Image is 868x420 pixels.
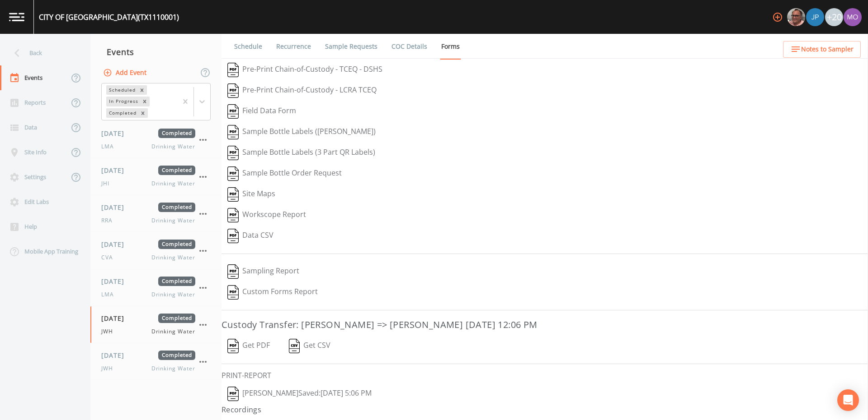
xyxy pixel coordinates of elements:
[151,254,195,262] span: Drinking Water
[101,351,131,360] span: [DATE]
[106,85,137,95] div: Scheduled
[844,8,862,26] img: 4e251478aba98ce068fb7eae8f78b90c
[151,217,195,225] span: Drinking Water
[106,108,138,118] div: Completed
[101,180,115,188] span: JHI
[801,44,854,55] span: Notes to Sampler
[222,282,324,303] button: Custom Forms Report
[151,180,195,188] span: Drinking Water
[227,187,239,202] img: svg%3e
[158,129,195,138] span: Completed
[101,314,131,323] span: [DATE]
[90,121,222,158] a: [DATE]CompletedLMADrinking Water
[324,34,379,59] a: Sample Requests
[158,203,195,212] span: Completed
[101,129,131,138] span: [DATE]
[227,166,239,181] img: svg%3e
[233,34,264,59] a: Schedule
[227,339,239,353] img: svg%3e
[825,8,843,26] div: +20
[158,277,195,286] span: Completed
[158,351,195,360] span: Completed
[275,34,312,59] a: Recurrence
[101,291,119,299] span: LMA
[101,166,131,175] span: [DATE]
[222,226,279,246] button: Data CSV
[101,328,118,336] span: JWH
[787,8,805,26] img: e2d790fa78825a4bb76dcb6ab311d44c
[289,339,300,353] img: svg%3e
[227,63,239,77] img: svg%3e
[158,166,195,175] span: Completed
[222,205,312,226] button: Workscope Report
[101,365,118,373] span: JWH
[227,83,239,98] img: svg%3e
[390,34,429,59] a: COC Details
[222,404,868,415] h4: Recordings
[222,143,381,163] button: Sample Bottle Labels (3 Part QR Labels)
[783,41,861,58] button: Notes to Sampler
[101,65,150,81] button: Add Event
[90,269,222,306] a: [DATE]CompletedLMADrinking Water
[222,383,377,404] button: [PERSON_NAME]Saved:[DATE] 5:06 PM
[222,318,868,332] h3: Custody Transfer: [PERSON_NAME] => [PERSON_NAME] [DATE] 12:06 PM
[151,143,195,151] span: Drinking Water
[227,285,239,300] img: svg%3e
[227,208,239,222] img: svg%3e
[101,254,118,262] span: CVA
[227,264,239,279] img: svg%3e
[440,34,461,60] a: Forms
[101,203,131,212] span: [DATE]
[227,146,239,160] img: svg%3e
[101,217,118,225] span: RRA
[158,314,195,323] span: Completed
[90,158,222,195] a: [DATE]CompletedJHIDrinking Water
[227,387,239,401] img: svg%3e
[806,8,825,26] div: Joshua gere Paul
[806,8,824,26] img: 41241ef155101aa6d92a04480b0d0000
[283,336,337,356] button: Get CSV
[90,306,222,343] a: [DATE]CompletedJWHDrinking Water
[9,13,24,21] img: logo
[222,80,382,101] button: Pre-Print Chain-of-Custody - LCRA TCEQ
[140,97,150,106] div: Remove In Progress
[101,277,131,286] span: [DATE]
[151,365,195,373] span: Drinking Water
[101,240,131,249] span: [DATE]
[227,104,239,119] img: svg%3e
[90,232,222,269] a: [DATE]CompletedCVADrinking Water
[222,184,281,205] button: Site Maps
[227,125,239,139] img: svg%3e
[222,371,868,380] h6: PRINT-REPORT
[137,85,147,95] div: Remove Scheduled
[90,343,222,380] a: [DATE]CompletedJWHDrinking Water
[138,108,148,118] div: Remove Completed
[101,143,119,151] span: LMA
[158,240,195,249] span: Completed
[90,195,222,232] a: [DATE]CompletedRRADrinking Water
[222,122,382,143] button: Sample Bottle Labels ([PERSON_NAME])
[837,389,859,411] div: Open Intercom Messenger
[222,163,348,184] button: Sample Bottle Order Request
[222,261,305,282] button: Sampling Report
[787,8,806,26] div: Mike Franklin
[151,328,195,336] span: Drinking Water
[222,336,276,356] button: Get PDF
[227,229,239,243] img: svg%3e
[222,101,302,122] button: Field Data Form
[90,41,222,63] div: Events
[151,291,195,299] span: Drinking Water
[222,60,388,80] button: Pre-Print Chain-of-Custody - TCEQ - DSHS
[39,12,179,23] div: CITY OF [GEOGRAPHIC_DATA] (TX1110001)
[106,97,140,106] div: In Progress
